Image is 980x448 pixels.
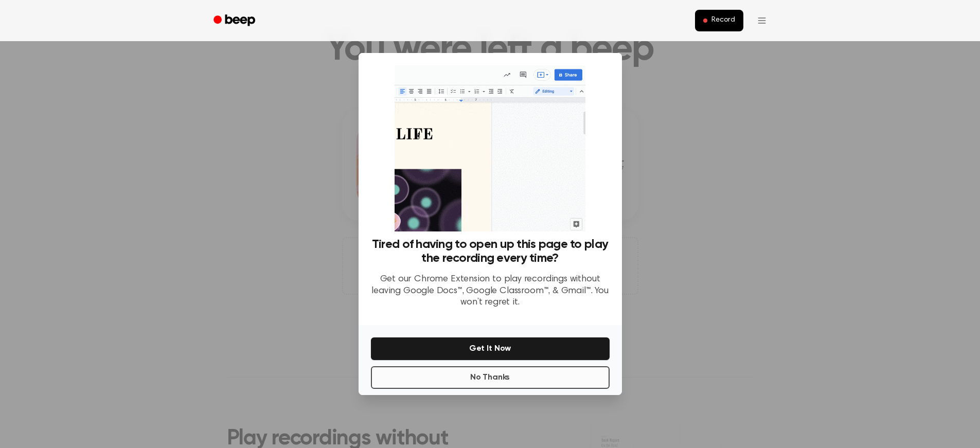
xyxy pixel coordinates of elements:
img: Beep extension in action [395,65,585,231]
button: Get It Now [371,337,610,360]
span: Record [711,16,735,25]
a: Beep [206,11,264,31]
h3: Tired of having to open up this page to play the recording every time? [371,238,610,265]
p: Get our Chrome Extension to play recordings without leaving Google Docs™, Google Classroom™, & Gm... [371,274,610,309]
button: Record [695,10,743,31]
button: Open menu [750,8,774,33]
button: No Thanks [371,366,610,389]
